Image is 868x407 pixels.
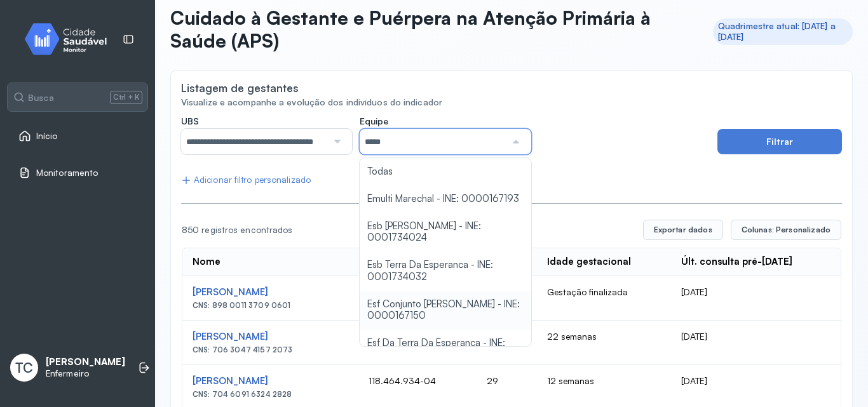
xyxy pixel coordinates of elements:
[15,359,33,376] span: TC
[537,321,671,365] td: 22 semanas
[547,256,631,268] div: Idade gestacional
[360,330,531,369] li: Esf Da Terra Da Esperanca - INE: 0000167207
[193,256,220,268] div: Nome
[36,168,98,178] span: Monitoramento
[731,220,841,240] button: Colunas: Personalizado
[170,6,703,53] p: Cuidado à Gestante e Puérpera na Atenção Primária à Saúde (APS)
[18,130,137,142] a: Início
[360,185,531,213] li: Emulti Marechal - INE: 0000167193
[360,158,531,185] li: Todas
[360,116,388,127] span: Equipe
[360,291,531,330] li: Esf Conjunto [PERSON_NAME] - INE: 0000167150
[181,116,199,127] span: UBS
[110,91,142,103] span: Ctrl + K
[358,276,477,321] td: --
[643,220,723,240] button: Exportar dados
[46,368,125,379] p: Enfermeiro
[193,390,348,399] div: CNS: 704 6091 6324 2828
[13,20,128,58] img: monitor.svg
[36,131,58,142] span: Início
[718,21,848,43] div: Quadrimestre atual: [DATE] a [DATE]
[193,375,348,387] div: [PERSON_NAME]
[537,276,671,321] td: Gestação finalizada
[681,256,792,268] div: Últ. consulta pré-[DATE]
[358,321,477,365] td: 086.937.834-16
[671,276,841,321] td: [DATE]
[193,331,348,343] div: [PERSON_NAME]
[742,225,831,235] span: Colunas: Personalizado
[360,251,531,291] li: Esb Terra Da Esperanca - INE: 0001734032
[181,175,311,185] div: Adicionar filtro personalizado
[28,92,54,103] span: Busca
[181,97,842,108] div: Visualize e acompanhe a evolução dos indivíduos do indicador
[193,301,348,310] div: CNS: 898 0011 3709 0601
[181,81,299,95] div: Listagem de gestantes
[193,286,348,298] div: [PERSON_NAME]
[717,129,842,154] button: Filtrar
[193,345,348,354] div: CNS: 706 3047 4157 2073
[671,321,841,365] td: [DATE]
[182,225,633,236] div: 850 registros encontrados
[18,166,137,179] a: Monitoramento
[360,213,531,252] li: Esb [PERSON_NAME] - INE: 0001734024
[46,356,125,368] p: [PERSON_NAME]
